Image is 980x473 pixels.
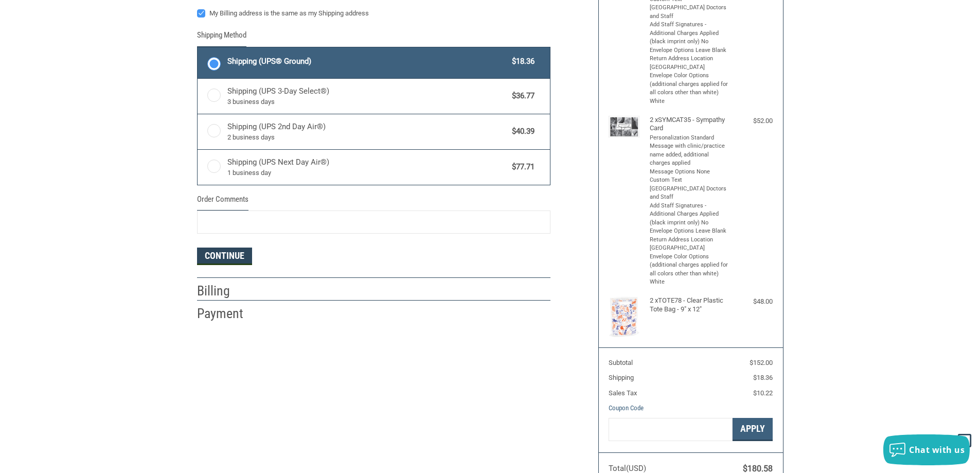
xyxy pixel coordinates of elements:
[507,90,535,102] span: $36.77
[909,444,965,456] span: Chat with us
[883,434,970,465] button: Chat with us
[227,132,507,143] span: 2 business days
[227,56,507,67] span: Shipping (UPS® Ground)
[197,305,257,322] h2: Payment
[650,227,729,236] li: Envelope Options Leave Blank
[650,134,729,168] li: Personalization Standard Message with clinic/practice name added, additional charges applied
[650,296,729,313] h4: 2 x TOTE78 - Clear Plastic Tote Bag - 9" x 12"
[650,72,729,106] li: Envelope Color Options (additional charges applied for all colors other than white) White
[650,46,729,55] li: Envelope Options Leave Blank
[732,116,773,126] div: $52.00
[609,418,733,441] input: Gift Certificate or Coupon Code
[227,121,507,143] span: Shipping (UPS 2nd Day Air®)
[753,389,773,397] span: $10.22
[507,161,535,173] span: $77.71
[650,253,729,287] li: Envelope Color Options (additional charges applied for all colors other than white) White
[650,55,729,72] li: Return Address Location [GEOGRAPHIC_DATA]
[227,85,507,107] span: Shipping (UPS 3-Day Select®)
[750,359,773,366] span: $152.00
[197,9,550,17] label: My Billing address is the same as my Shipping address
[650,202,729,227] li: Add Staff Signatures - Additional Charges Applied (black imprint only) No
[650,116,729,133] h4: 2 x SYMCAT35 - Sympathy Card
[650,176,729,202] li: Custom Text [GEOGRAPHIC_DATA] Doctors and Staff
[227,168,507,178] span: 1 business day
[733,418,773,441] button: Apply
[732,296,773,307] div: $48.00
[507,126,535,137] span: $40.39
[227,156,507,178] span: Shipping (UPS Next Day Air®)
[753,374,773,381] span: $18.36
[197,194,248,211] legend: Order Comments
[609,389,637,397] span: Sales Tax
[650,168,729,177] li: Message Options None
[609,374,634,381] span: Shipping
[650,21,729,46] li: Add Staff Signatures - Additional Charges Applied (black imprint only) No
[197,29,246,46] legend: Shipping Method
[609,359,633,366] span: Subtotal
[609,464,646,473] span: Total (USD)
[650,236,729,253] li: Return Address Location [GEOGRAPHIC_DATA]
[507,56,535,67] span: $18.36
[197,248,252,265] button: Continue
[197,283,257,300] h2: Billing
[609,404,644,412] a: Coupon Code
[227,97,507,107] span: 3 business days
